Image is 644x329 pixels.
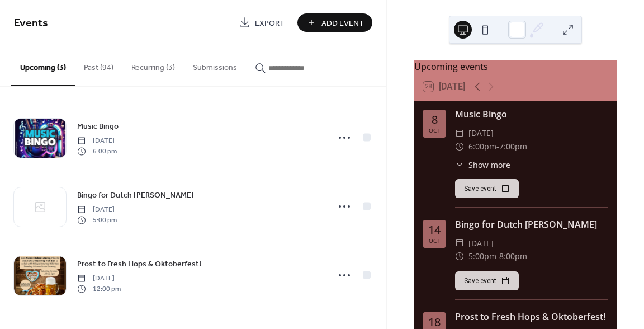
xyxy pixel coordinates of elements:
button: Recurring (3) [122,45,184,85]
a: Music Bingo [77,120,119,133]
span: [DATE] [468,237,494,250]
span: [DATE] [77,136,117,146]
div: 18 [428,317,441,328]
div: Music Bingo [455,107,608,121]
button: ​Show more [455,159,510,171]
a: Prost to Fresh Hops & Oktoberfest! [77,257,201,270]
div: 14 [428,224,441,236]
button: Save event [455,179,519,198]
div: Upcoming events [414,60,617,73]
span: Events [14,12,48,34]
span: Prost to Fresh Hops & Oktoberfest! [77,258,201,270]
span: Export [255,17,285,29]
div: Oct [429,128,440,133]
button: Save event [455,271,519,290]
div: ​ [455,140,464,153]
span: [DATE] [77,205,117,215]
span: [DATE] [77,274,121,284]
span: [DATE] [468,126,494,140]
div: Oct [429,238,440,243]
button: Past (94) [75,45,122,85]
div: 8 [432,114,438,125]
span: Bingo for Dutch [PERSON_NAME] [77,190,194,201]
span: 8:00pm [499,250,527,263]
div: ​ [455,250,464,263]
button: Upcoming (3) [11,45,75,86]
span: Add Event [321,17,364,29]
div: ​ [455,126,464,140]
span: 7:00pm [499,140,527,153]
div: Bingo for Dutch [PERSON_NAME] [455,218,608,231]
span: 12:00 pm [77,284,121,294]
span: 5:00pm [468,250,496,263]
div: ​ [455,237,464,250]
div: Prost to Fresh Hops & Oktoberfest! [455,310,608,323]
span: - [496,140,499,153]
div: ​ [455,159,464,171]
span: Music Bingo [77,121,119,133]
a: Export [231,13,293,32]
a: Bingo for Dutch [PERSON_NAME] [77,189,194,201]
span: 6:00 pm [77,146,117,156]
span: 6:00pm [468,140,496,153]
span: 5:00 pm [77,215,117,225]
button: Add Event [297,13,372,32]
button: Submissions [184,45,246,85]
span: - [496,250,499,263]
span: Show more [468,159,510,171]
